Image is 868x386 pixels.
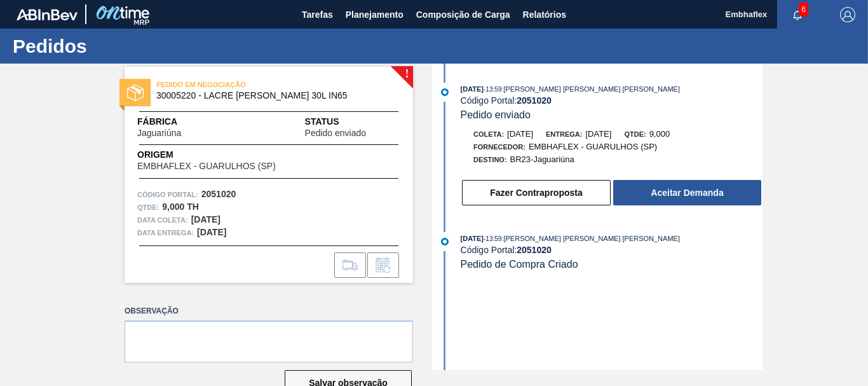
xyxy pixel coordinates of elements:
span: 30005220 - LACRE CHOPP STELLA 30L IN65 [156,91,387,100]
span: Relatórios [523,7,566,22]
strong: 2051020 [517,245,552,255]
span: Pedido enviado [305,128,367,138]
button: Aceitar Demanda [613,180,761,205]
div: Código Portal: [461,245,763,255]
span: Qtde : [137,201,159,214]
strong: [DATE] [191,214,220,224]
span: [DATE] [461,235,484,242]
span: Data entrega: [137,226,194,239]
img: atual [441,88,449,96]
strong: 2051020 [517,95,552,106]
span: EMBHAFLEX - GUARULHOS (SP) [529,142,657,151]
img: Logout [840,7,855,22]
div: Informar alteração no pedido [367,252,399,278]
div: Ir para Composição de Carga [334,252,366,278]
span: Fábrica [137,115,221,128]
span: BR23-Jaguariúna [510,155,574,164]
span: PEDIDO EM NEGOCIAÇÃO [156,78,334,91]
span: Planejamento [346,7,403,22]
button: Notificações [777,6,818,24]
span: Qtde: [624,130,646,138]
span: [DATE] [461,85,484,93]
span: Jaguariúna [137,128,181,138]
span: Pedido de Compra Criado [461,259,578,270]
img: TNhmsLtSVTkK8tSr43FrP2fwEKptu5GPRR3wAAAABJRU5ErkJggg== [17,9,78,20]
span: [DATE] [585,129,611,139]
span: Origem [137,148,312,162]
img: atual [441,238,449,245]
span: Tarefas [302,7,333,22]
span: 6 [799,3,808,17]
span: Status [305,115,400,128]
img: status [127,85,144,101]
span: - 13:59 [484,86,501,93]
div: Código Portal: [461,95,763,106]
span: EMBHAFLEX - GUARULHOS (SP) [137,162,276,171]
span: Data coleta: [137,214,188,226]
strong: 9,000 TH [162,202,199,212]
strong: [DATE] [197,227,226,237]
span: Código Portal: [137,188,198,201]
span: Destino: [473,156,507,163]
span: : [PERSON_NAME] [PERSON_NAME] [PERSON_NAME] [501,85,680,93]
span: - 13:59 [484,235,501,242]
span: [DATE] [507,129,533,139]
label: Observação [125,302,413,321]
span: Entrega: [546,130,582,138]
button: Fazer Contraproposta [462,180,611,205]
span: Composição de Carga [416,7,510,22]
h1: Pedidos [13,39,238,53]
span: : [PERSON_NAME] [PERSON_NAME] [PERSON_NAME] [501,235,680,242]
strong: 2051020 [201,189,236,199]
span: 9,000 [649,129,670,139]
span: Coleta: [473,130,504,138]
span: Fornecedor: [473,143,526,151]
span: Pedido enviado [461,109,531,120]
